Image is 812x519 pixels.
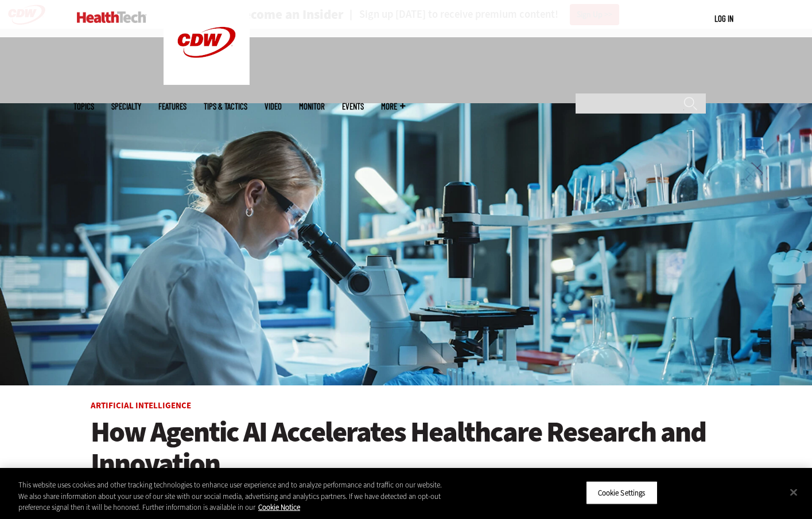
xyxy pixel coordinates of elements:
[381,102,405,111] span: More
[77,11,146,23] img: Home
[158,102,187,111] a: Features
[586,481,658,505] button: Cookie Settings
[265,102,282,111] a: Video
[18,479,446,513] div: This website uses cookies and other tracking technologies to enhance user experience and to analy...
[164,76,250,88] a: CDW
[73,102,94,111] span: Topics
[111,102,141,111] span: Specialty
[204,102,247,111] a: Tips & Tactics
[299,102,325,111] a: MonITor
[714,13,733,24] a: Log in
[91,416,722,479] a: How Agentic AI Accelerates Healthcare Research and Innovation
[781,479,806,505] button: Close
[91,400,191,411] a: Artificial Intelligence
[258,502,300,512] a: More information about your privacy
[714,13,733,25] div: User menu
[342,102,364,111] a: Events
